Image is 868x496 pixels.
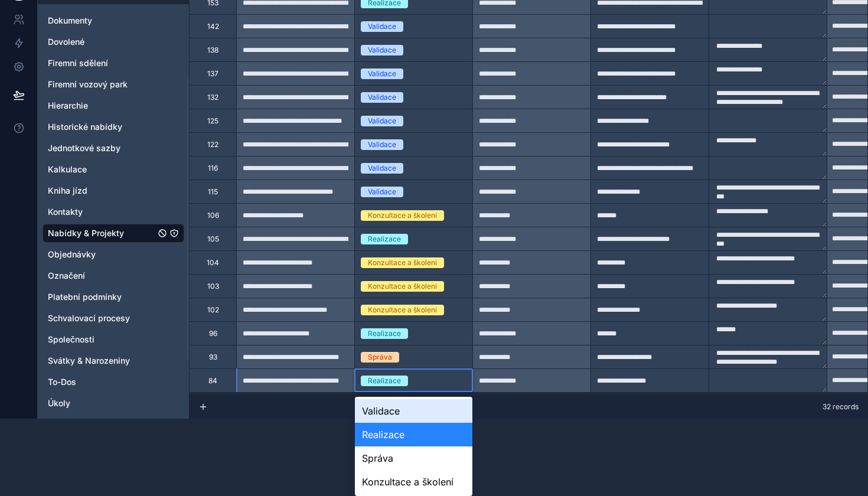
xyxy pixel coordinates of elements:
[355,423,472,446] div: Realizace
[48,312,155,324] a: Schvalovací procesy
[43,394,184,413] div: Úkoly
[43,309,184,328] div: Schvalovací procesy
[207,116,218,126] div: 125
[368,257,437,268] div: Konzultace a školení
[48,100,155,112] a: Hierarchie
[48,57,108,69] span: Firemní sdělení
[207,93,218,102] div: 132
[368,116,396,126] div: Validace
[207,45,218,55] div: 138
[43,181,184,200] div: Kniha jízd
[43,54,184,73] div: Firemní sdělení
[43,288,184,306] div: Platební podmínky
[48,206,155,218] a: Kontakty
[368,163,396,174] div: Validace
[48,100,88,112] span: Hierarchie
[368,305,437,315] div: Konzultace a školení
[48,36,155,48] a: Dovolené
[48,227,124,239] span: Nabídky & Projekty
[355,446,472,470] div: Správa
[368,328,401,339] div: Realizace
[48,121,155,133] a: Historické nabídky
[48,185,87,197] span: Kniha jízd
[368,21,396,32] div: Validace
[48,164,155,175] a: Kalkulace
[48,36,84,48] span: Dovolené
[368,68,396,79] div: Validace
[48,270,85,282] span: Označení
[43,266,184,285] div: Označení
[368,45,396,56] div: Validace
[208,164,218,173] div: 116
[48,121,122,133] span: Historické nabídky
[368,92,396,103] div: Validace
[43,330,184,349] div: Společnosti
[207,305,219,315] div: 102
[48,227,155,239] a: Nabídky & Projekty
[207,22,219,31] div: 142
[355,470,472,494] div: Konzultace a školení
[209,329,217,338] div: 96
[368,234,401,244] div: Realizace
[48,142,155,154] a: Jednotkové sazby
[43,245,184,264] div: Objednávky
[207,258,219,267] div: 104
[43,203,184,221] div: Kontakty
[48,79,155,90] a: Firemní vozový park
[48,334,155,345] a: Společnosti
[43,32,184,51] div: Dovolené
[368,187,396,197] div: Validace
[207,282,219,291] div: 103
[48,249,155,260] a: Objednávky
[48,397,155,409] a: Úkoly
[43,139,184,158] div: Jednotkové sazby
[48,15,155,27] a: Dokumenty
[48,270,155,282] a: Označení
[368,210,437,221] div: Konzultace a školení
[48,291,122,303] span: Platební podmínky
[48,334,94,345] span: Společnosti
[368,139,396,150] div: Validace
[48,397,70,409] span: Úkoly
[48,355,130,367] span: Svátky & Narozeniny
[48,206,83,218] span: Kontakty
[355,399,472,423] div: Validace
[43,415,184,434] div: Uživatelské oprávnění
[368,352,392,363] div: Správa
[48,185,155,197] a: Kniha jízd
[48,57,155,69] a: Firemní sdělení
[48,79,128,90] span: Firemní vozový park
[43,75,184,94] div: Firemní vozový park
[43,373,184,391] div: To-Dos
[368,376,401,386] div: Realizace
[48,15,92,27] span: Dokumenty
[43,96,184,115] div: Hierarchie
[48,376,155,388] a: To-Dos
[209,353,217,362] div: 93
[43,118,184,136] div: Historické nabídky
[368,281,437,292] div: Konzultace a školení
[48,376,76,388] span: To-Dos
[208,376,217,386] div: 84
[48,164,87,175] span: Kalkulace
[48,312,130,324] span: Schvalovací procesy
[823,402,859,412] span: 32 records
[207,69,218,79] div: 137
[43,11,184,30] div: Dokumenty
[48,249,96,260] span: Objednávky
[43,224,184,243] div: Nabídky & Projekty
[207,140,218,149] div: 122
[48,355,155,367] a: Svátky & Narozeniny
[207,211,219,220] div: 106
[207,234,219,244] div: 105
[43,160,184,179] div: Kalkulace
[208,187,218,197] div: 115
[48,291,155,303] a: Platební podmínky
[43,351,184,370] div: Svátky & Narozeniny
[48,142,120,154] span: Jednotkové sazby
